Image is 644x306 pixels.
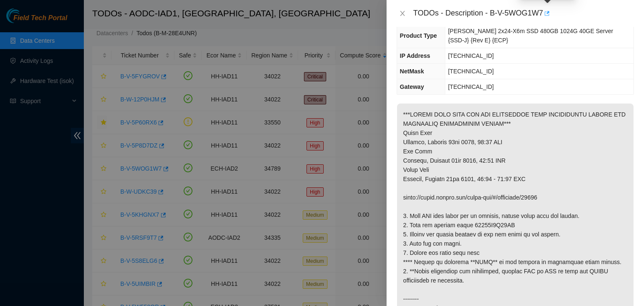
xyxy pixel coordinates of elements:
[400,52,430,59] span: IP Address
[448,52,494,59] span: [TECHNICAL_ID]
[448,68,494,75] span: [TECHNICAL_ID]
[448,83,494,90] span: [TECHNICAL_ID]
[413,7,634,20] div: TODOs - Description - B-V-5WOG1W7
[399,10,406,17] span: close
[448,28,613,44] span: [PERSON_NAME] 2x24-X6m SSD 480GB 1024G 40GE Server {SSD-J} {Rev E} {ECP}
[397,10,408,18] button: Close
[400,68,424,75] span: NetMask
[400,32,437,39] span: Product Type
[400,83,424,90] span: Gateway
